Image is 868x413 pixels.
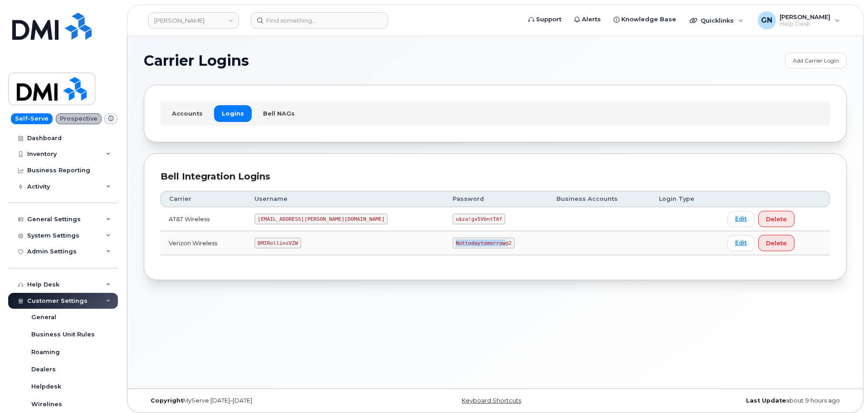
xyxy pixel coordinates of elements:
[727,211,755,227] a: Edit
[453,238,514,248] code: Nottodaytomorrow@2
[161,231,246,255] td: Verizon Wireless
[766,239,787,248] span: Delete
[161,170,830,183] div: Bell Integration Logins
[144,397,378,404] div: MyServe [DATE]–[DATE]
[651,191,719,207] th: Login Type
[151,397,183,404] strong: Copyright
[462,397,521,404] a: Keyboard Shortcuts
[254,238,301,248] code: DMIRollinsVZW
[612,397,847,404] div: about 9 hours ago
[254,214,388,224] code: [EMAIL_ADDRESS][PERSON_NAME][DOMAIN_NAME]
[164,105,210,121] a: Accounts
[758,211,795,227] button: Delete
[727,235,755,251] a: Edit
[214,105,252,121] a: Logins
[758,235,795,251] button: Delete
[161,207,246,231] td: AT&T Wireless
[746,397,786,404] strong: Last Update
[255,105,302,121] a: Bell NAGs
[161,191,246,207] th: Carrier
[453,214,505,224] code: u$za!gx5VbntTAf
[144,54,249,68] span: Carrier Logins
[766,215,787,224] span: Delete
[548,191,651,207] th: Business Accounts
[444,191,548,207] th: Password
[785,53,847,68] a: Add Carrier Login
[246,191,444,207] th: Username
